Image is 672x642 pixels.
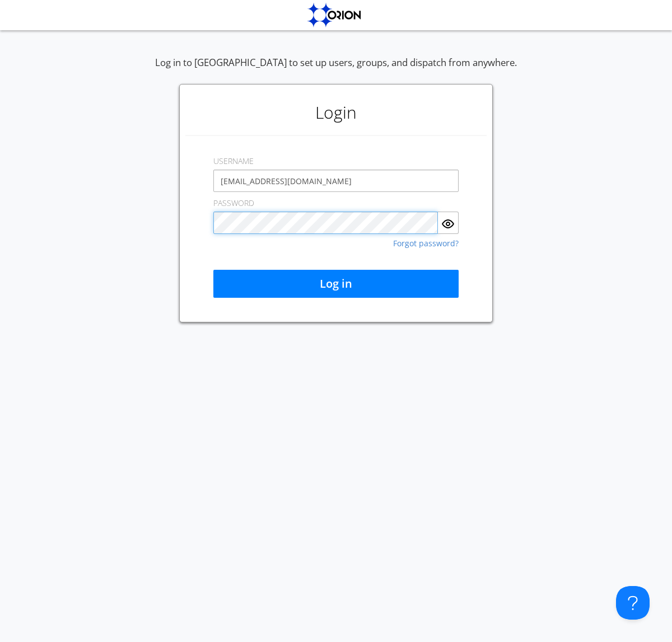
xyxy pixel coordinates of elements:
[438,212,459,234] button: Show Password
[213,198,254,209] label: PASSWORD
[616,586,650,620] iframe: Toggle Customer Support
[213,212,438,234] input: Password
[185,90,487,135] h1: Login
[393,240,459,247] a: Forgot password?
[213,156,254,167] label: USERNAME
[155,56,517,84] div: Log in to [GEOGRAPHIC_DATA] to set up users, groups, and dispatch from anywhere.
[213,270,459,298] button: Log in
[441,217,455,231] img: eye.svg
